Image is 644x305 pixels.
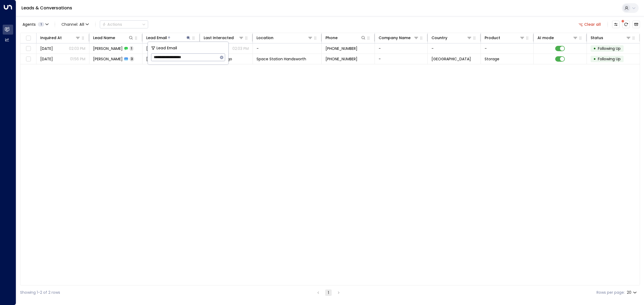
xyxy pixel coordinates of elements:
[20,290,60,295] div: Showing 1-2 of 2 rows
[591,35,603,41] div: Status
[38,22,44,27] span: 1
[315,289,342,296] nav: pagination navigation
[25,35,32,42] span: Toggle select all
[325,46,357,51] span: +447785235278
[632,21,640,28] button: Archived Leads
[130,57,134,61] span: 3
[40,35,80,41] div: Inquired At
[100,20,148,28] div: Button group with a nested menu
[59,21,91,28] button: Channel:All
[21,5,72,11] a: Leads & Conversations
[40,56,53,62] span: Aug 29, 2025
[146,35,191,41] div: Lead Email
[100,20,148,28] button: Actions
[428,43,481,54] td: -
[627,289,638,296] div: 20
[204,35,234,41] div: Last Interacted
[70,56,85,62] p: 01:56 PM
[325,289,332,296] button: page 1
[146,56,196,62] span: njuamadia@gmail.com
[93,46,123,51] span: Madia Njua
[375,43,428,54] td: -
[257,35,273,41] div: Location
[59,21,91,28] span: Channel:
[25,56,32,62] span: Toggle select row
[598,46,621,51] span: Following Up
[576,21,603,28] button: Clear all
[537,35,554,41] div: AI mode
[20,21,50,28] button: Agents1
[591,35,631,41] div: Status
[257,35,313,41] div: Location
[379,35,419,41] div: Company Name
[93,35,115,41] div: Lead Name
[93,35,133,41] div: Lead Name
[375,54,428,64] td: -
[25,45,32,52] span: Toggle select row
[93,56,123,62] span: Madia Njua
[612,21,620,28] button: Customize
[156,45,177,51] span: Lead Email
[325,35,366,41] div: Phone
[598,56,621,62] span: Following Up
[537,35,578,41] div: AI mode
[593,44,596,53] div: •
[485,35,500,41] div: Product
[102,22,122,27] div: Actions
[23,23,36,26] span: Agents
[622,21,630,28] span: There are new threads available. Refresh the grid to view the latest updates.
[485,56,499,62] span: Storage
[593,54,596,64] div: •
[597,290,625,295] label: Rows per page:
[69,46,85,51] p: 02:03 PM
[481,43,534,54] td: -
[485,35,525,41] div: Product
[431,35,472,41] div: Country
[204,35,244,41] div: Last Interacted
[431,56,471,62] span: United Kingdom
[130,46,133,51] span: 1
[40,35,62,41] div: Inquired At
[40,46,53,51] span: Aug 31, 2025
[379,35,411,41] div: Company Name
[253,43,322,54] td: -
[146,46,196,51] span: njuamadia@gmail.com
[431,35,447,41] div: Country
[232,46,249,51] p: 02:03 PM
[79,22,84,27] span: All
[257,56,306,62] span: Space Station Handsworth
[325,35,338,41] div: Phone
[146,35,167,41] div: Lead Email
[325,56,357,62] span: +447785235278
